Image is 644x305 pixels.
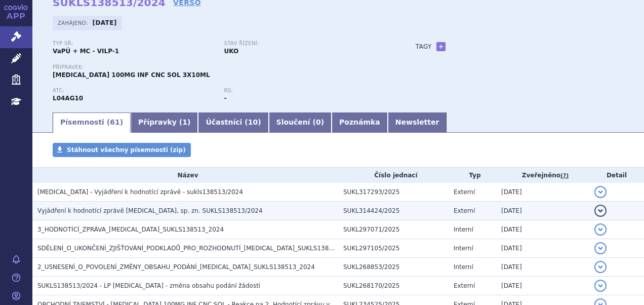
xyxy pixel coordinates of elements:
[32,168,338,183] th: Název
[496,168,589,183] th: Zveřejněno
[454,226,473,233] span: Interní
[67,146,186,154] span: Stáhnout všechny písemnosti (zip)
[454,282,475,289] span: Externí
[53,143,191,157] a: Stáhnout všechny písemnosti (zip)
[454,188,475,196] span: Externí
[224,41,385,47] p: Stav řízení:
[224,95,226,102] strong: -
[338,168,449,183] th: Číslo jednací
[224,48,238,55] strong: UKO
[338,258,449,277] td: SUKL268853/2025
[37,188,243,196] span: UPLIZNA - Vyjádření k hodnotící zprávě - sukls138513/2024
[224,88,385,94] p: RS:
[496,277,589,295] td: [DATE]
[338,239,449,258] td: SUKL297105/2025
[248,118,258,126] span: 10
[454,207,475,214] span: Externí
[594,280,607,292] button: detail
[436,42,446,51] a: +
[496,258,589,277] td: [DATE]
[269,112,332,133] a: Sloučení (0)
[496,202,589,220] td: [DATE]
[110,118,119,126] span: 61
[198,112,268,133] a: Účastníci (10)
[594,186,607,198] button: detail
[53,41,214,47] p: Typ SŘ:
[131,112,198,133] a: Přípravky (1)
[53,88,214,94] p: ATC:
[338,277,449,295] td: SUKL268170/2025
[594,223,607,236] button: detail
[496,183,589,202] td: [DATE]
[594,242,607,254] button: detail
[449,168,496,183] th: Typ
[53,71,210,79] span: [MEDICAL_DATA] 100MG INF CNC SOL 3X10ML
[338,220,449,239] td: SUKL297071/2025
[338,183,449,202] td: SUKL317293/2025
[496,220,589,239] td: [DATE]
[53,64,395,70] p: Přípravek:
[37,245,359,252] span: SDĚLENÍ_O_UKONČENÍ_ZJIŠŤOVÁNÍ_PODKLADŮ_PRO_ROZHODNUTÍ_UPLIZNA_SUKLS138513_2024
[37,207,263,214] span: Vyjádření k hodnotící zprávě UPLIZNA, sp. zn. SUKLS138513/2024
[332,112,388,133] a: Poznámka
[58,19,90,27] span: Zahájeno:
[53,95,83,102] strong: INEBILIZUMAB
[182,118,187,126] span: 1
[388,112,447,133] a: Newsletter
[53,48,119,55] strong: VaPÚ + MC - VILP-1
[454,263,473,271] span: Interní
[416,41,432,53] h3: Tagy
[37,263,315,271] span: 2_USNESENÍ_O_POVOLENÍ_ZMĚNY_OBSAHU_PODÁNÍ_UPLIZNA_SUKLS138513_2024
[560,172,569,179] abbr: (?)
[37,226,224,233] span: 3_HODNOTÍCÍ_ZPRÁVA_UPLIZNA_SUKLS138513_2024
[93,19,117,26] strong: [DATE]
[454,245,473,252] span: Interní
[496,239,589,258] td: [DATE]
[316,118,321,126] span: 0
[594,261,607,273] button: detail
[594,205,607,217] button: detail
[338,202,449,220] td: SUKL314424/2025
[589,168,644,183] th: Detail
[37,282,260,289] span: SUKLS138513/2024 - LP Uplizna - změna obsahu podání žádosti
[53,112,131,133] a: Písemnosti (61)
